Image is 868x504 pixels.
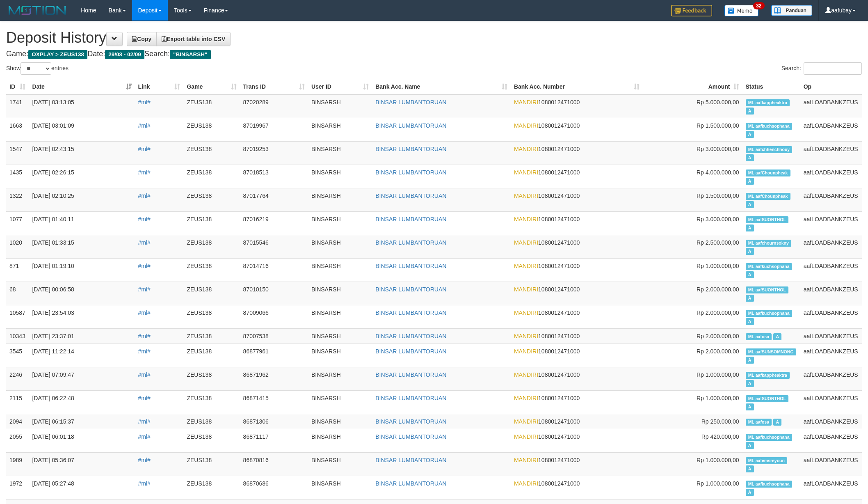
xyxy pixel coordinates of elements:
a: Copy [127,32,157,46]
td: 87007538 [240,328,308,344]
span: MANDIRI [514,146,538,152]
span: Approved [746,225,754,231]
span: Rp 4.000.000,00 [697,169,739,176]
span: Approved [746,271,754,278]
span: MANDIRI [514,457,538,463]
h1: Deposit History [6,30,862,46]
span: Rp 1.000.000,00 [697,263,739,269]
span: Approved [773,333,781,340]
th: User ID: activate to sort column ascending [308,79,372,94]
a: #ml# [138,192,151,199]
td: 87010150 [240,282,308,305]
img: MOTION_logo.png [6,4,69,16]
td: BINSARSH [308,429,372,452]
span: Manually Linked by aafSUONTHOL [746,216,789,223]
span: Manually Linked by aafkuchsophana [746,481,792,488]
a: BINSAR LUMBANTORUAN [375,395,446,401]
span: Rp 2.000.000,00 [697,333,739,339]
td: BINSARSH [308,282,372,305]
td: BINSARSH [308,344,372,367]
span: Manually Linked by aafemsreyoun [746,457,788,464]
a: BINSAR LUMBANTORUAN [375,122,446,129]
td: BINSARSH [308,414,372,429]
a: BINSAR LUMBANTORUAN [375,99,446,105]
span: MANDIRI [514,395,538,401]
td: 2246 [6,367,29,390]
td: 10343 [6,328,29,344]
td: ZEUS138 [183,282,240,305]
td: 1080012471000 [511,476,643,499]
a: BINSAR LUMBANTORUAN [375,371,446,378]
td: 86871962 [240,367,308,390]
span: Manually Linked by aafkuchsophana [746,434,792,441]
a: #ml# [138,348,151,355]
td: 87019253 [240,141,308,165]
td: aafLOADBANKZEUS [800,367,862,390]
td: ZEUS138 [183,344,240,367]
td: ZEUS138 [183,235,240,258]
a: #ml# [138,309,151,316]
td: BINSARSH [308,188,372,211]
td: ZEUS138 [183,390,240,414]
span: MANDIRI [514,122,538,129]
td: aafLOADBANKZEUS [800,282,862,305]
span: Approved [746,131,754,138]
select: Showentries [21,62,51,75]
td: aafLOADBANKZEUS [800,235,862,258]
td: [DATE] 01:33:15 [29,235,135,258]
td: 871 [6,258,29,282]
a: #ml# [138,122,151,129]
a: #ml# [138,371,151,378]
span: Approved [746,403,754,410]
span: Rp 1.500.000,00 [697,192,739,199]
a: BINSAR LUMBANTORUAN [375,309,446,316]
td: [DATE] 03:13:05 [29,94,135,118]
td: 86871306 [240,414,308,429]
span: Approved [746,108,754,115]
span: MANDIRI [514,333,538,339]
span: Rp 420.000,00 [701,433,739,440]
td: aafLOADBANKZEUS [800,188,862,211]
td: [DATE] 03:01:09 [29,118,135,141]
td: 1663 [6,118,29,141]
a: BINSAR LUMBANTORUAN [375,169,446,176]
a: BINSAR LUMBANTORUAN [375,192,446,199]
th: Link: activate to sort column ascending [135,79,184,94]
td: 2115 [6,390,29,414]
td: ZEUS138 [183,118,240,141]
td: ZEUS138 [183,211,240,235]
td: [DATE] 01:40:11 [29,211,135,235]
span: Rp 1.000.000,00 [697,371,739,378]
span: Approved [746,380,754,387]
a: BINSAR LUMBANTORUAN [375,146,446,152]
span: Approved [746,178,754,185]
span: Approved [746,154,754,161]
td: ZEUS138 [183,328,240,344]
span: MANDIRI [514,433,538,440]
span: Manually Linked by aafSUONTHOL [746,395,789,402]
td: 1080012471000 [511,211,643,235]
a: #ml# [138,480,151,487]
td: [DATE] 06:22:48 [29,390,135,414]
td: BINSARSH [308,258,372,282]
td: 1435 [6,165,29,188]
td: ZEUS138 [183,476,240,499]
td: 87018513 [240,165,308,188]
span: Manually Linked by aafkuchsophana [746,263,792,270]
td: 87020289 [240,94,308,118]
td: 1080012471000 [511,452,643,476]
span: MANDIRI [514,216,538,222]
span: Manually Linked by aafchournsokny [746,240,792,247]
span: OXPLAY > ZEUS138 [28,50,87,59]
label: Search: [781,62,862,75]
span: MANDIRI [514,286,538,293]
td: BINSARSH [308,165,372,188]
span: Rp 3.000.000,00 [697,146,739,152]
td: 68 [6,282,29,305]
td: 1080012471000 [511,328,643,344]
td: aafLOADBANKZEUS [800,305,862,328]
td: 1080012471000 [511,390,643,414]
span: Approved [746,442,754,449]
span: Manually Linked by aafChounpheak [746,193,790,200]
span: Export table into CSV [162,36,225,42]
